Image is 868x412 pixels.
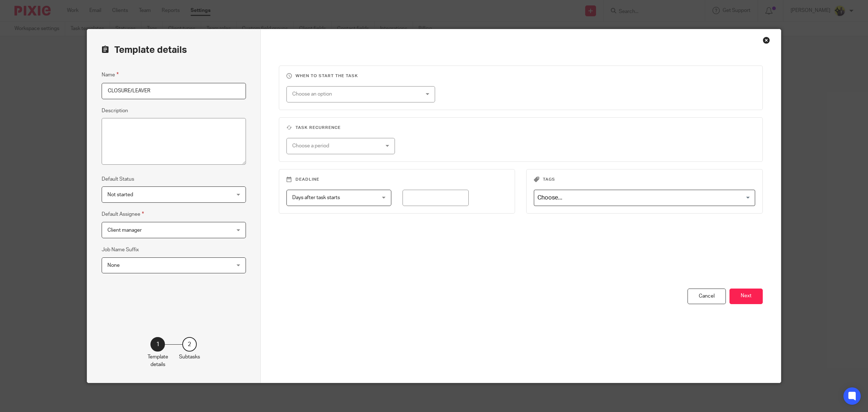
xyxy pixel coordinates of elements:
span: Not started [107,192,133,197]
p: Template details [148,353,168,368]
button: Next [729,289,763,304]
div: Search for option [534,190,755,206]
h3: When to start the task [286,73,756,79]
div: Close this dialog window [763,37,770,44]
input: Search for option [535,192,751,204]
span: None [107,263,120,268]
div: 1 [150,337,165,352]
h3: Tags [534,177,755,182]
div: 2 [182,337,197,352]
span: Days after task starts [292,195,340,200]
label: Description [102,107,128,114]
span: Client manager [107,228,142,233]
label: Name [102,71,119,79]
h3: Deadline [286,177,508,182]
h2: Template details [102,44,187,56]
h3: Task recurrence [286,125,756,131]
div: Choose a period [292,138,374,154]
div: Choose an option [292,87,406,102]
label: Default Status [102,176,134,183]
p: Subtasks [179,353,200,361]
label: Default Assignee [102,210,144,218]
div: Cancel [688,289,726,304]
label: Job Name Suffix [102,246,139,253]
